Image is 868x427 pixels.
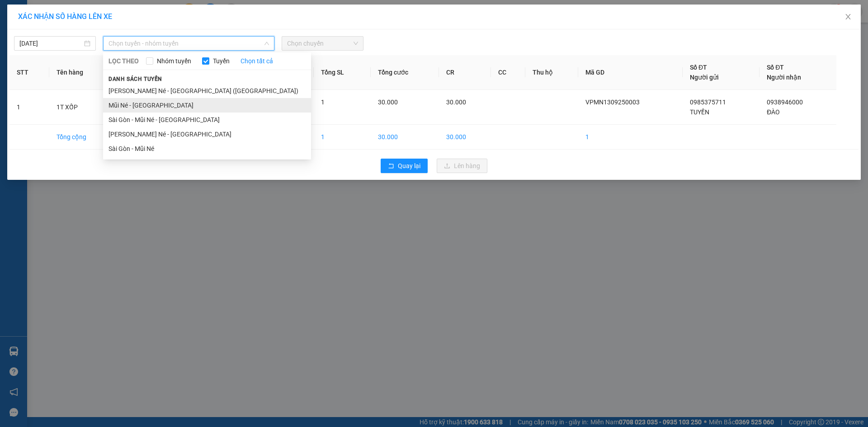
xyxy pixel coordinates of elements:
span: 30.000 [378,99,398,106]
td: 1 [9,90,49,125]
span: Số ĐT [767,64,784,71]
span: Tuyến [209,56,233,66]
span: Quay lại [398,161,420,171]
span: ĐÀO [767,108,780,116]
td: 1 [314,125,371,150]
span: Danh sách tuyến [103,75,168,83]
th: Tên hàng [49,55,117,90]
td: 30.000 [439,125,491,150]
span: XÁC NHẬN SỐ HÀNG LÊN XE [18,12,112,21]
input: 13/09/2025 [19,38,82,48]
li: [PERSON_NAME] Né - [GEOGRAPHIC_DATA] ([GEOGRAPHIC_DATA]) [103,84,311,98]
span: 1 [321,99,325,106]
td: Tổng cộng [49,125,117,150]
td: 1 [578,125,683,150]
button: uploadLên hàng [437,159,487,173]
button: rollbackQuay lại [381,159,428,173]
span: close [844,13,852,20]
a: Chọn tất cả [241,56,273,66]
th: CR [439,55,491,90]
span: 30.000 [446,99,466,106]
td: 30.000 [371,125,439,150]
li: Sài Gòn - Mũi Né - [GEOGRAPHIC_DATA] [103,113,311,127]
li: [PERSON_NAME] Né - [GEOGRAPHIC_DATA] [103,127,311,141]
button: Close [835,5,861,30]
span: LỌC THEO [108,56,139,66]
span: Người gửi [690,74,719,81]
span: rollback [388,163,394,170]
th: Mã GD [578,55,683,90]
span: Chọn tuyến - nhóm tuyến [108,37,269,50]
span: Số ĐT [690,64,707,71]
span: Chọn chuyến [287,37,358,50]
th: Thu hộ [525,55,578,90]
li: Sài Gòn - Mũi Né [103,141,311,156]
th: CC [491,55,525,90]
span: 0938946000 [767,99,803,106]
span: VPMN1309250003 [585,99,640,106]
li: Mũi Né - [GEOGRAPHIC_DATA] [103,98,311,113]
th: STT [9,55,49,90]
span: down [264,41,269,46]
th: Tổng cước [371,55,439,90]
span: TUYỀN [690,108,709,116]
span: Người nhận [767,74,801,81]
td: 1T XỐP [49,90,117,125]
th: Tổng SL [314,55,371,90]
span: 0985375711 [690,99,726,106]
span: Nhóm tuyến [153,56,195,66]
